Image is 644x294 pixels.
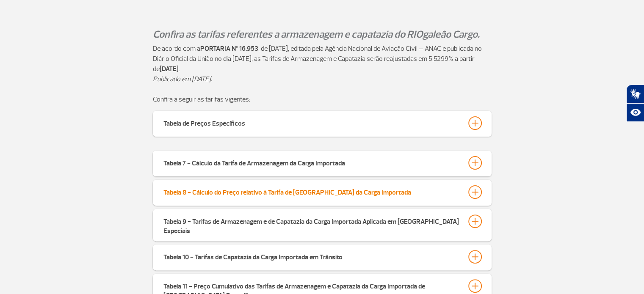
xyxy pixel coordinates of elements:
[163,116,245,128] div: Tabela de Preços Específicos
[626,103,644,122] button: Abrir recursos assistivos.
[163,116,481,130] button: Tabela de Preços Específicos
[626,85,644,122] div: Plugin de acessibilidade da Hand Talk.
[153,44,492,74] p: De acordo com a , de [DATE], editada pela Agência Nacional de Aviação Civil – ANAC e publicada no...
[163,156,481,170] button: Tabela 7 - Cálculo da Tarifa de Armazenagem da Carga Importada
[153,94,492,104] p: Confira a seguir as tarifas vigentes:
[163,214,481,236] button: Tabela 9 - Tarifas de Armazenagem e de Capatazia da Carga Importada Aplicada em [GEOGRAPHIC_DATA]...
[200,44,258,53] strong: PORTARIA Nº 16.953
[153,75,212,83] em: Publicado em [DATE].
[163,185,411,197] div: Tabela 8 - Cálculo do Preço relativo à Tarifa de [GEOGRAPHIC_DATA] da Carga Importada
[163,250,343,262] div: Tabela 10 - Tarifas de Capatazia da Carga Importada em Trânsito
[163,156,345,168] div: Tabela 7 - Cálculo da Tarifa de Armazenagem da Carga Importada
[160,65,179,73] strong: [DATE]
[163,214,460,236] div: Tabela 9 - Tarifas de Armazenagem e de Capatazia da Carga Importada Aplicada em [GEOGRAPHIC_DATA]...
[163,250,481,264] button: Tabela 10 - Tarifas de Capatazia da Carga Importada em Trânsito
[163,185,481,199] button: Tabela 8 - Cálculo do Preço relativo à Tarifa de [GEOGRAPHIC_DATA] da Carga Importada
[153,27,492,41] p: Confira as tarifas referentes a armazenagem e capatazia do RIOgaleão Cargo.
[626,85,644,103] button: Abrir tradutor de língua de sinais.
